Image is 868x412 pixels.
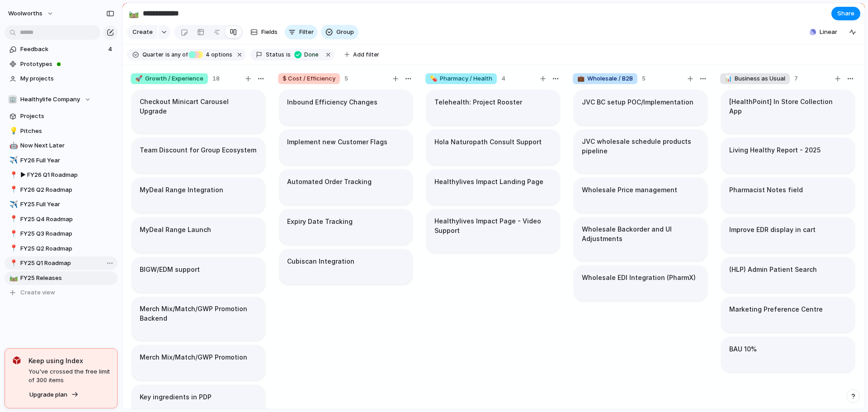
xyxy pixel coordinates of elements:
[577,74,633,83] span: Wholesale / B2B
[806,25,841,39] button: Linear
[20,288,55,297] span: Create view
[20,229,114,238] span: FY25 Q3 Roadmap
[212,74,220,83] span: 18
[140,352,247,362] h1: Merch Mix/Match/GWP Promotion
[9,199,16,210] div: ✈️
[8,229,17,238] button: 📍
[132,345,265,380] div: Merch Mix/Match/GWP Promotion
[837,9,854,18] span: Share
[203,51,232,59] span: options
[8,9,42,18] span: woolworths
[142,51,164,59] span: Quarter
[8,244,17,253] button: 📍
[582,224,699,243] h1: Wholesale Backorder and UI Adjustments
[434,97,522,107] h1: Telehealth: Project Rooster
[247,25,281,39] button: Fields
[20,141,114,150] span: Now Next Later
[5,93,118,106] button: 🏢Healthylife Company
[132,257,265,293] div: BIGW/EDM support
[820,28,837,37] span: Linear
[127,25,157,39] button: Create
[132,138,265,173] div: Team Discount for Group Ecosystem
[29,390,67,399] span: Upgrade plan
[722,218,854,253] div: Improve EDR display in cart
[8,215,17,224] button: 📍
[831,7,860,20] button: Share
[5,154,118,167] a: ✈️FY26 Full Year
[140,185,223,195] h1: MyDeal Range Integration
[261,28,278,37] span: Fields
[287,97,377,107] h1: Inbound Efficiency Changes
[8,185,17,194] button: 📍
[127,6,141,21] button: 🛤️
[5,124,118,138] a: 💡Pitches
[574,218,707,261] div: Wholesale Backorder and UI Adjustments
[729,265,817,275] h1: (HLP) Admin Patient Search
[574,90,707,125] div: JVC BC setup POC/Implementation
[285,25,317,39] button: Filter
[20,215,114,224] span: FY25 Q4 Roadmap
[20,244,114,253] span: FY25 Q2 Roadmap
[5,168,118,182] a: 📍▶︎ FY26 Q1 Roadmap
[132,178,265,213] div: MyDeal Range Integration
[4,6,58,21] button: woolworths
[108,45,114,54] span: 4
[283,74,335,83] span: $ Cost / Efficiency
[287,217,353,227] h1: Expiry Date Tracking
[135,74,203,83] span: Growth / Experience
[20,156,114,165] span: FY26 Full Year
[8,259,17,268] button: 📍
[20,127,114,136] span: Pitches
[336,28,354,37] span: Group
[642,74,646,83] span: 5
[434,137,542,147] h1: Hola Naturopath Consult Support
[9,229,16,239] div: 📍
[9,185,16,195] div: 📍
[5,227,118,241] a: 📍FY25 Q3 Roadmap
[132,90,265,133] div: Checkout Minicart Carousel Upgrade
[729,97,847,116] h1: [HealthPoint] In Store Collection App
[8,200,17,209] button: ✈️
[729,225,816,235] h1: Improve EDR display in cart
[5,286,118,299] button: Create view
[5,198,118,211] a: ✈️FY25 Full Year
[430,75,437,82] span: 💊
[279,130,412,165] div: Implement new Customer Flags
[140,304,257,323] h1: Merch Mix/Match/GWP Promotion Backend
[132,28,153,37] span: Create
[170,51,188,59] span: any of
[165,51,170,59] span: is
[434,177,543,187] h1: Healthylives Impact Landing Page
[725,75,732,82] span: 📊
[582,273,696,283] h1: Wholesale EDI Integration (PharmX)
[501,74,505,83] span: 4
[20,60,114,69] span: Prototypes
[279,249,412,284] div: Cubiscan Integration
[266,51,284,59] span: Status
[8,274,17,283] button: 🛤️
[729,304,823,314] h1: Marketing Preference Centre
[5,256,118,270] a: 📍FY25 Q1 Roadmap
[287,177,372,187] h1: Automated Order Tracking
[132,297,265,341] div: Merch Mix/Match/GWP Promotion Backend
[722,337,854,372] div: BAU 10%
[287,137,387,147] h1: Implement new Customer Flags
[582,137,699,156] h1: JVC wholesale schedule products pipeline
[9,258,16,269] div: 📍
[8,141,17,150] button: 🤖
[8,95,17,104] div: 🏢
[5,43,118,56] a: Feedback4
[5,242,118,256] div: 📍FY25 Q2 Roadmap
[135,75,142,82] span: 🚀
[129,7,139,19] div: 🛤️
[140,265,200,275] h1: BIGW/EDM support
[8,156,17,165] button: ✈️
[140,392,212,402] h1: Key ingredients in PDP
[140,145,256,155] h1: Team Discount for Group Ecosystem
[344,74,348,83] span: 5
[5,183,118,197] div: 📍FY26 Q2 Roadmap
